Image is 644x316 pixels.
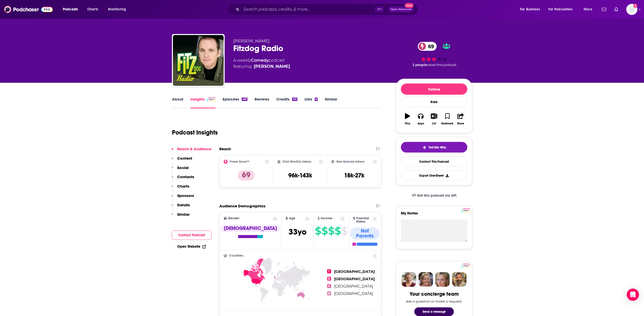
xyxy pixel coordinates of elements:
[401,84,467,95] button: Follow
[626,4,637,15] button: Show profile menu
[401,97,467,107] div: Rate
[417,193,456,198] span: Get this podcast via API
[584,6,592,13] span: More
[288,172,312,179] h3: 96k-143k
[59,5,84,13] button: open menu
[327,269,331,273] span: 1
[516,5,546,13] button: open menu
[233,39,270,43] span: [PERSON_NAME]
[177,165,189,170] p: Social
[177,212,190,217] p: Similar
[432,122,436,125] div: List
[327,291,331,295] span: 4
[548,6,573,13] span: For Podcasters
[315,97,318,101] div: 6
[172,212,190,221] button: Similar
[172,230,211,240] button: Contact Podcast
[600,5,608,14] a: Show notifications dropdown
[427,63,456,67] span: rated this podcast
[172,165,189,175] button: Social
[172,203,190,212] button: Details
[328,227,334,235] span: $
[428,145,446,149] span: Tell Me Why
[334,291,373,296] a: [GEOGRAPHIC_DATA]
[172,146,211,156] button: Reach & Audience
[172,174,194,184] button: Contacts
[335,227,341,235] span: $
[388,6,414,12] button: Open AdvancedNew
[627,289,639,301] div: Open Intercom Messenger
[405,3,414,8] span: New
[612,5,620,14] a: Show notifications dropdown
[177,156,192,161] p: Content
[177,174,194,179] p: Contacts
[241,5,375,13] input: Search podcasts, credits, & more...
[315,227,347,235] a: $$$$$
[427,110,441,128] button: List
[408,189,460,202] a: Get this podcast via API
[413,63,427,67] span: 2 people
[341,227,347,235] span: $
[242,97,247,101] div: 461
[457,122,464,125] div: Share
[173,35,224,86] a: Fitzdog Radio
[315,227,321,235] span: $
[334,269,375,274] a: [GEOGRAPHIC_DATA]
[172,184,189,193] button: Charts
[350,227,380,246] a: Not Parents
[305,97,318,108] a: Lists6
[104,5,133,13] button: open menu
[414,307,454,316] button: Send a message
[229,254,243,257] span: Countries
[223,97,247,108] a: Episodes461
[423,42,437,51] span: 69
[172,193,194,203] button: Sponsors
[233,57,290,70] div: A weekly podcast
[402,272,416,287] img: Sydney Profile
[232,4,423,15] div: Search podcasts, credits, & more...
[410,291,459,297] div: Your concierge team
[289,230,307,236] a: 33yo
[401,171,467,180] button: Export One-Sheet
[545,5,580,13] button: open menu
[633,4,637,8] svg: Add a profile image
[422,145,426,149] img: tell me why sparkle
[238,170,255,180] p: 69
[626,4,637,15] span: Logged in as LLassiter
[454,110,467,128] button: Share
[172,156,192,165] button: Content
[520,6,540,13] span: For Business
[219,146,231,151] h2: Reach
[334,277,375,281] a: [GEOGRAPHIC_DATA]
[228,217,239,220] span: Gender
[177,244,206,249] a: Open Website
[177,193,194,198] p: Sponsors
[418,42,437,51] a: 69
[84,5,101,13] a: Charts
[177,146,211,151] p: Reach & Audience
[461,263,470,268] a: Pro website
[334,284,373,289] a: [GEOGRAPHIC_DATA]
[108,6,126,13] span: Monitoring
[401,157,467,167] a: Contact This Podcast
[325,97,337,108] a: Similar
[401,211,467,220] label: My Notes
[441,122,453,125] div: Bookmark
[254,63,290,70] div: [PERSON_NAME]
[418,122,424,125] div: Apps
[401,142,467,153] button: tell me why sparkleTell Me Why
[321,217,332,220] span: Income
[418,272,433,287] img: Barbara Profile
[190,97,216,108] a: InsightsPodchaser Pro
[292,97,297,101] div: 151
[336,160,364,163] h2: New Episode Listens
[276,97,297,108] a: Credits151
[219,204,265,208] h2: Audience Demographics
[172,129,218,136] h1: Podcast Insights
[4,5,53,14] img: Podchaser - Follow, Share and Rate Podcasts
[350,227,380,240] div: Not Parents
[626,4,637,15] img: User Profile
[356,217,372,223] span: Parental Status
[233,63,290,70] span: featuring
